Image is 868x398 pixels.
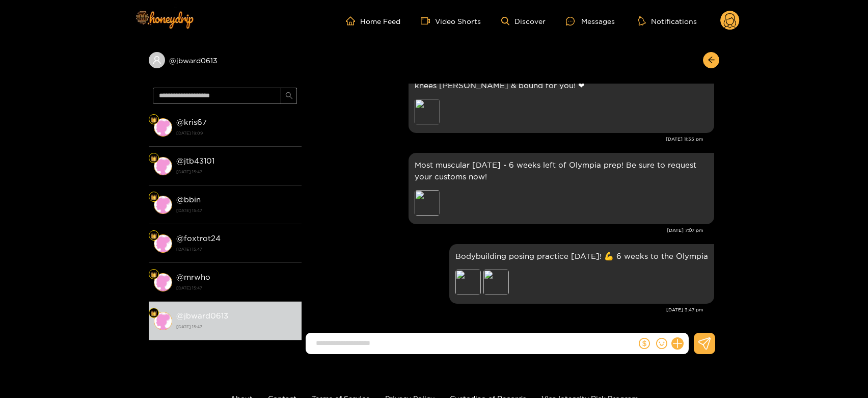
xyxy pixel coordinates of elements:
span: search [285,92,293,100]
div: Messages [566,15,615,27]
img: Fan Level [151,233,157,239]
strong: @ mrwho [176,273,210,281]
a: Discover [501,17,546,25]
div: Aug. 7, 11:35 pm [409,62,714,133]
div: @jbward0613 [149,52,302,68]
strong: [DATE] 15:47 [176,283,296,293]
a: Home Feed [346,16,400,25]
img: Fan Level [151,272,157,278]
span: dollar [639,338,650,349]
span: smile [656,338,667,349]
div: [DATE] 11:35 pm [307,136,703,143]
img: Fan Level [151,310,157,316]
span: home [346,16,360,25]
span: arrow-left [708,56,715,65]
strong: [DATE] 19:09 [176,128,296,138]
button: arrow-left [703,52,719,68]
button: search [281,88,297,104]
strong: [DATE] 15:47 [176,206,296,215]
strong: @ kris67 [176,118,207,126]
img: conversation [154,273,172,291]
strong: [DATE] 15:47 [176,322,296,331]
strong: @ jtb43101 [176,156,214,165]
img: conversation [154,196,172,214]
div: [DATE] 3:47 pm [307,306,703,313]
p: Most muscular [DATE] - 6 weeks left of Olympia prep! Be sure to request your customs now! [415,159,708,182]
p: Bodybuilding posing practice [DATE]! 💪 6 weeks to the Olympia [455,250,708,262]
div: [DATE] 7:07 pm [307,227,703,234]
img: Fan Level [151,194,157,200]
strong: [DATE] 15:47 [176,245,296,254]
img: conversation [154,157,172,175]
strong: @ foxtrot24 [176,234,221,243]
img: Fan Level [151,117,157,123]
img: conversation [154,234,172,253]
span: video-camera [421,16,435,25]
strong: @ bbin [176,195,201,204]
strong: [DATE] 15:47 [176,167,296,176]
button: dollar [637,336,652,351]
img: conversation [154,312,172,330]
div: Aug. 26, 3:47 pm [449,244,714,304]
img: conversation [154,118,172,137]
div: Aug. 25, 7:07 pm [409,153,714,224]
strong: @ jbward0613 [176,311,228,320]
a: Video Shorts [421,16,481,25]
span: user [152,56,161,65]
img: Fan Level [151,155,157,162]
button: Notifications [635,16,700,26]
